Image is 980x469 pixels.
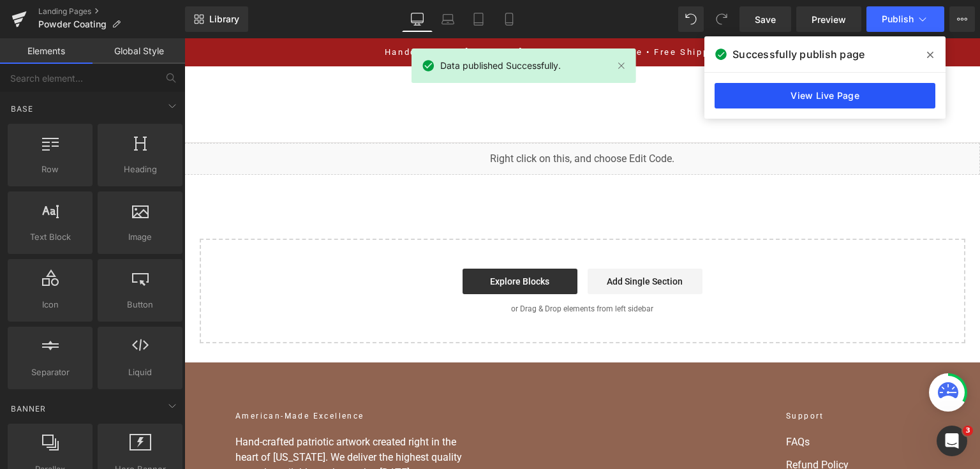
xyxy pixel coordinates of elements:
span: Powder Coating [38,19,107,29]
a: View Live Page [715,83,935,108]
button: More [949,6,975,32]
a: Desktop [402,6,433,32]
a: Global Style [93,38,185,64]
iframe: Intercom live chat [937,426,967,456]
a: Handcrafted in [US_STATE] • 100% American Made • Free Shipping Over $100 [200,9,595,19]
span: Library [209,13,239,25]
a: Landing Pages [38,6,185,17]
span: Data published Successfully. [440,59,561,73]
span: Save [755,13,776,26]
span: Banner [10,403,47,415]
span: Publish [882,14,914,24]
span: Liquid [101,366,179,379]
a: Tablet [463,6,494,32]
a: FAQs [602,396,745,412]
a: Explore Blocks [278,230,393,256]
span: Row [11,163,89,176]
h2: American-Made Excellence [51,372,293,383]
a: Laptop [433,6,463,32]
a: Mobile [494,6,524,32]
button: Redo [709,6,734,32]
span: Image [101,230,179,244]
button: Publish [866,6,944,32]
p: or Drag & Drop elements from left sidebar [36,266,761,275]
a: Refund Policy [602,419,745,435]
button: Undo [678,6,704,32]
span: 3 [963,426,973,436]
span: Base [10,103,34,115]
span: Button [101,298,179,311]
p: Hand-crafted patriotic artwork created right in the heart of [US_STATE]. We deliver the highest q... [51,396,293,442]
a: New Library [185,6,248,32]
span: Text Block [11,230,89,244]
span: Successfully publish page [732,47,865,62]
a: Add Single Section [403,230,518,256]
a: Preview [796,6,861,32]
h2: Support [602,372,745,383]
span: Icon [11,298,89,311]
span: Separator [11,366,89,379]
span: Preview [812,13,846,26]
span: Heading [101,163,179,176]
